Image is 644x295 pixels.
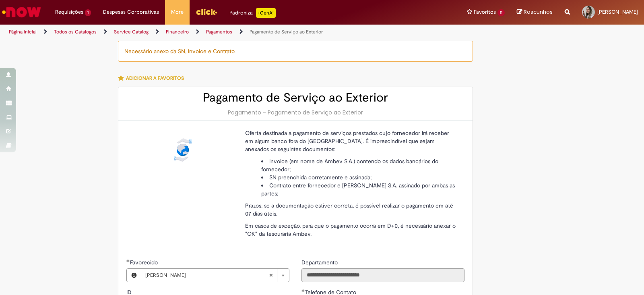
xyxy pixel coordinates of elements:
p: Em casos de exceção, para que o pagamento ocorra em D+0, é necessário anexar o "OK" da tesouraria... [245,222,458,238]
p: Oferta destinada a pagamento de serviços prestados cujo fornecedor irá receber em algum banco for... [245,129,458,153]
span: Somente leitura - Departamento [301,259,339,266]
ul: Trilhas de página [6,25,423,39]
a: Financeiro [166,29,189,35]
a: Pagamento de Serviço ao Exterior [250,29,323,35]
span: Requisições [55,8,83,16]
img: Pagamento de Serviço ao Exterior [170,137,196,163]
span: More [171,8,184,16]
a: Pagamentos [206,29,232,35]
a: [PERSON_NAME]Limpar campo Favorecido [141,269,289,282]
abbr: Limpar campo Favorecido [265,269,277,282]
p: +GenAi [256,8,276,18]
button: Favorecido, Visualizar este registro Jessica Dos Santos Silva [127,269,141,282]
li: SN preenchida corretamente e assinada; [261,173,458,181]
label: Somente leitura - Departamento [301,258,339,266]
a: Todos os Catálogos [54,29,97,35]
img: click_logo_yellow_360x200.png [196,6,217,18]
span: Despesas Corporativas [103,8,159,16]
div: Padroniza [229,8,276,18]
span: Rascunhos [524,8,553,16]
h2: Pagamento de Serviço ao Exterior [126,91,464,104]
span: Favoritos [474,8,496,16]
span: [PERSON_NAME] [145,269,269,282]
span: Obrigatório Preenchido [126,259,130,262]
img: ServiceNow [1,4,42,20]
a: Service Catalog [114,29,149,35]
span: Obrigatório Preenchido [301,289,305,292]
div: Pagamento - Pagamento de Serviço ao Exterior [126,108,464,116]
p: Prazos: se a documentação estiver correta, é possível realizar o pagamento em até 07 dias úteis. [245,202,458,218]
span: 11 [497,9,505,16]
span: Adicionar a Favoritos [126,75,184,81]
button: Adicionar a Favoritos [118,70,188,87]
div: Necessário anexo da SN, Invoice e Contrato. [118,41,473,62]
span: Necessários - Favorecido [130,259,159,266]
a: Página inicial [9,29,37,35]
li: Contrato entre fornecedor e [PERSON_NAME] S.A. assinado por ambas as partes; [261,181,458,197]
span: [PERSON_NAME] [597,8,638,15]
input: Departamento [301,268,464,282]
li: Invoice (em nome de Ambev S.A.) contendo os dados bancários do fornecedor; [261,157,458,173]
span: 1 [85,9,91,16]
a: Rascunhos [517,8,553,16]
